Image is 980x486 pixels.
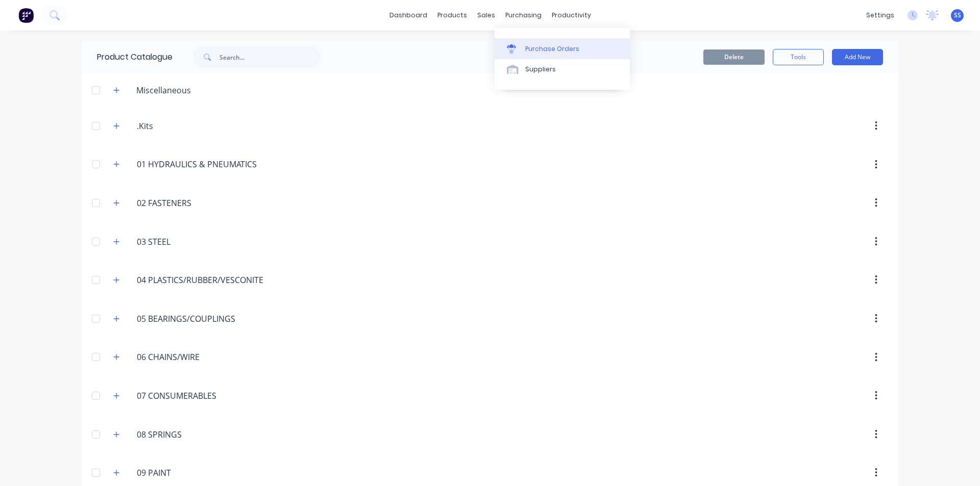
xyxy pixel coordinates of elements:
[495,38,630,59] a: Purchase Orders
[525,65,556,74] div: Suppliers
[137,236,258,248] input: Enter category name
[137,390,258,402] input: Enter category name
[547,8,596,23] div: productivity
[128,84,199,96] div: Miscellaneous
[773,49,824,65] button: Tools
[82,41,173,73] div: Product Catalogue
[500,8,547,23] div: purchasing
[525,44,579,54] div: Purchase Orders
[954,11,961,20] span: SS
[219,47,321,67] input: Search...
[18,8,34,23] img: Factory
[137,274,264,286] input: Enter category name
[703,49,765,65] button: Delete
[137,120,258,132] input: Enter category name
[472,8,500,23] div: sales
[137,467,258,479] input: Enter category name
[137,313,258,325] input: Enter category name
[137,197,258,209] input: Enter category name
[832,49,883,65] button: Add New
[384,8,432,23] a: dashboard
[861,8,899,23] div: settings
[432,8,472,23] div: products
[137,158,258,170] input: Enter category name
[137,428,258,441] input: Enter category name
[137,351,258,363] input: Enter category name
[495,59,630,80] a: Suppliers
